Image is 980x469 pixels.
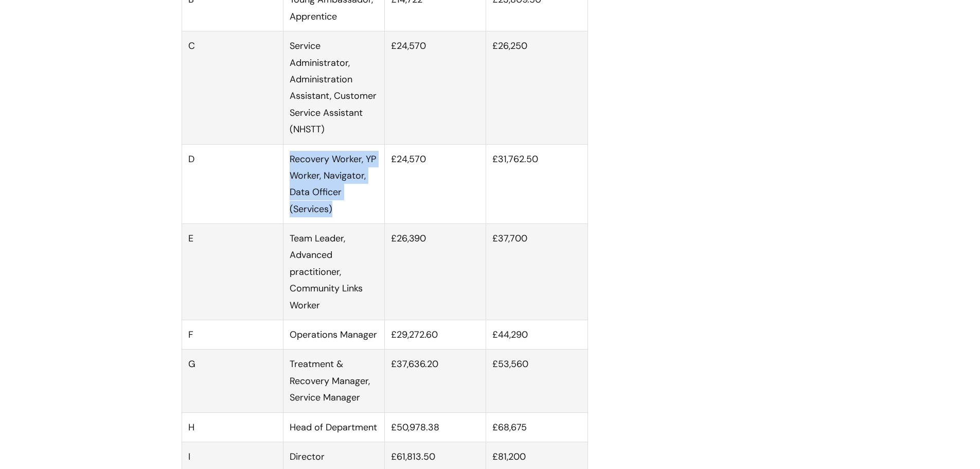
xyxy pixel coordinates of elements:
[182,412,283,442] td: H
[385,31,486,144] td: £24,570
[486,350,587,412] td: £53,560
[182,350,283,412] td: G
[283,31,384,144] td: Service Administrator, Administration Assistant, Customer Service Assistant (NHSTT)
[385,224,486,320] td: £26,390
[486,412,587,442] td: £68,675
[182,320,283,350] td: F
[486,224,587,320] td: £37,700
[283,224,384,320] td: Team Leader, Advanced practitioner, Community Links Worker
[486,320,587,350] td: £44,290
[283,144,384,224] td: Recovery Worker, YP Worker, Navigator, Data Officer (Services)
[385,350,486,412] td: £37,636.20
[182,31,283,144] td: C
[182,224,283,320] td: E
[182,144,283,224] td: D
[486,144,587,224] td: £31,762.50
[486,31,587,144] td: £26,250
[283,412,384,442] td: Head of Department
[283,350,384,412] td: Treatment & Recovery Manager, Service Manager
[283,320,384,350] td: Operations Manager
[385,412,486,442] td: £50,978.38
[385,320,486,350] td: £29,272.60
[385,144,486,224] td: £24,570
